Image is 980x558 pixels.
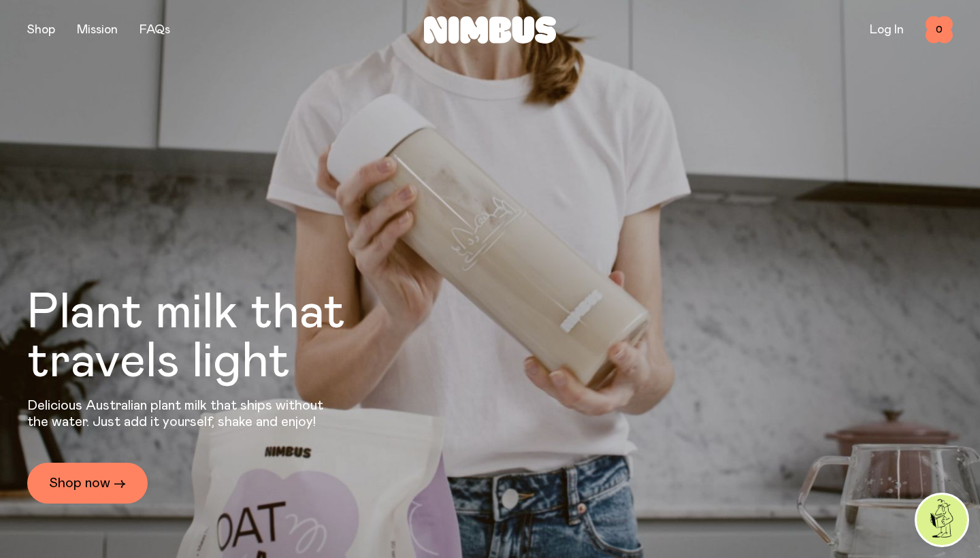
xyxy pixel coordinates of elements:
h1: Plant milk that travels light [27,289,419,387]
img: agent [917,495,967,545]
a: FAQs [140,24,170,36]
button: 0 [926,16,953,44]
p: Delicious Australian plant milk that ships without the water. Just add it yourself, shake and enjoy! [27,397,332,430]
a: Log In [870,24,904,36]
a: Mission [77,24,118,36]
a: Shop now → [27,463,148,504]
